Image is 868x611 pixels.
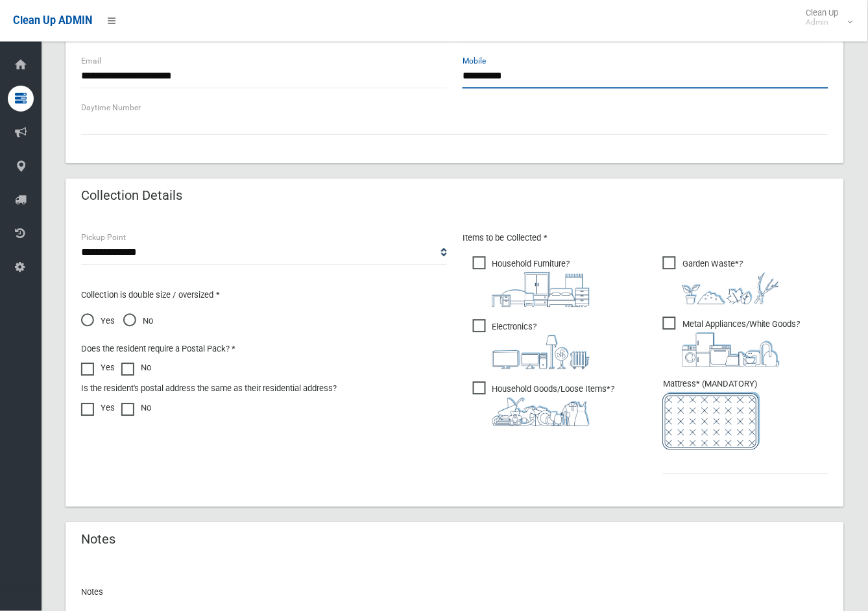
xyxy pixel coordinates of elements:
[473,381,615,426] span: Household Goods/Loose Items*
[81,400,115,416] label: Yes
[81,381,337,396] label: Is the resident's postal address the same as their residential address?
[81,313,115,329] span: Yes
[66,527,131,552] header: Notes
[121,400,151,416] label: No
[663,379,828,449] span: Mattress* (MANDATORY)
[81,584,828,600] p: Notes
[492,272,590,307] img: aa9efdbe659d29b613fca23ba79d85cb.png
[473,319,590,369] span: Electronics
[682,272,780,304] img: 4fd8a5c772b2c999c83690221e5242e0.png
[13,14,92,27] span: Clean Up ADMIN
[492,259,590,307] i: ?
[492,397,590,426] img: b13cc3517677393f34c0a387616ef184.png
[800,8,852,27] span: Clean Up
[682,332,780,366] img: 36c1b0289cb1767239cdd3de9e694f19.png
[682,319,801,366] i: ?
[492,335,590,369] img: 394712a680b73dbc3d2a6a3a7ffe5a07.png
[682,259,780,304] i: ?
[492,384,615,426] i: ?
[463,230,828,246] p: Items to be Collected *
[473,256,590,307] span: Household Furniture
[663,392,760,449] img: e7408bece873d2c1783593a074e5cb2f.png
[121,360,151,376] label: No
[663,256,780,304] span: Garden Waste*
[806,18,839,27] small: Admin
[492,322,590,369] i: ?
[81,287,447,303] p: Collection is double size / oversized *
[663,317,801,366] span: Metal Appliances/White Goods
[81,341,235,357] label: Does the resident require a Postal Pack? *
[123,313,153,329] span: No
[81,360,115,376] label: Yes
[66,183,198,208] header: Collection Details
